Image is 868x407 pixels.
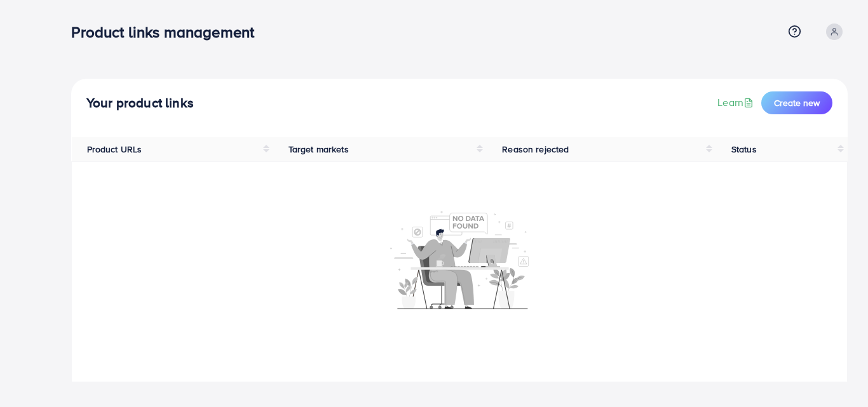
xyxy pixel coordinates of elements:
[71,23,264,41] h3: Product links management
[390,210,529,309] img: No account
[502,143,569,156] span: Reason rejected
[761,91,832,114] button: Create new
[87,143,142,156] span: Product URLs
[86,95,194,111] h4: Your product links
[288,143,349,156] span: Target markets
[774,97,820,109] span: Create new
[731,143,757,156] span: Status
[717,95,756,110] a: Learn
